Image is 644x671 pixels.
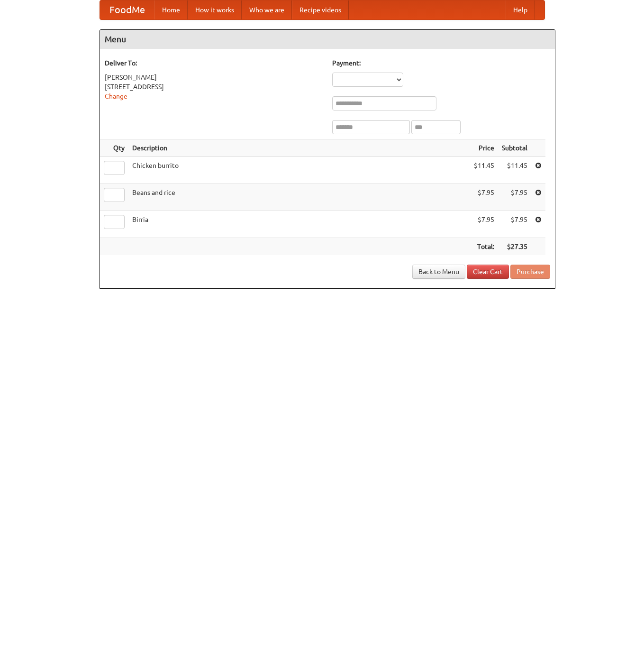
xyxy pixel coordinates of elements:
[100,139,128,157] th: Qty
[154,0,188,19] a: Home
[506,0,535,19] a: Help
[467,265,509,279] a: Clear Cart
[242,0,292,19] a: Who we are
[128,184,470,211] td: Beans and rice
[292,0,349,19] a: Recipe videos
[498,157,531,184] td: $11.45
[498,211,531,238] td: $7.95
[470,184,498,211] td: $7.95
[332,58,550,68] h5: Payment:
[128,139,470,157] th: Description
[470,157,498,184] td: $11.45
[470,139,498,157] th: Price
[510,265,550,279] button: Purchase
[498,184,531,211] td: $7.95
[100,0,154,19] a: FoodMe
[498,139,531,157] th: Subtotal
[128,157,470,184] td: Chicken burrito
[128,211,470,238] td: Birria
[105,82,323,92] div: [STREET_ADDRESS]
[470,211,498,238] td: $7.95
[470,238,498,256] th: Total:
[188,0,242,19] a: How it works
[412,265,465,279] a: Back to Menu
[105,73,323,82] div: [PERSON_NAME]
[498,238,531,256] th: $27.35
[105,92,127,100] a: Change
[100,30,555,49] h4: Menu
[105,58,323,68] h5: Deliver To:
